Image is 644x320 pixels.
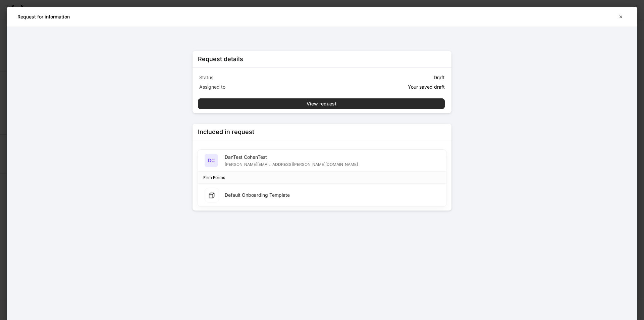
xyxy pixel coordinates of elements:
p: Status [199,74,321,81]
p: Assigned to [199,84,321,90]
p: Draft [434,74,445,81]
div: Request details [198,55,243,63]
div: Default Onboarding Template [225,192,290,198]
div: View request [307,101,336,106]
div: Firm Forms [203,174,225,181]
button: View request [198,98,445,109]
h5: DC [208,157,215,164]
div: Included in request [198,128,254,136]
p: Your saved draft [408,84,445,90]
div: [PERSON_NAME][EMAIL_ADDRESS][PERSON_NAME][DOMAIN_NAME] [225,161,358,167]
div: DanTest CohenTest [225,154,358,161]
h5: Request for information [17,13,70,20]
